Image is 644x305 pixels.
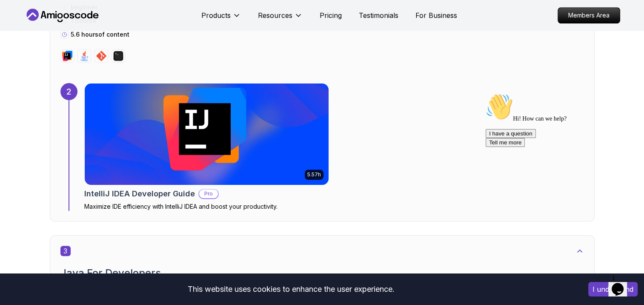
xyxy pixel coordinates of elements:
iframe: chat widget [608,271,635,296]
a: IntelliJ IDEA Developer Guide card5.57hIntelliJ IDEA Developer GuideProMaximize IDE efficiency wi... [84,83,329,211]
p: Maximize IDE efficiency with IntelliJ IDEA and boost your productivity. [84,202,329,211]
h2: IntelliJ IDEA Developer Guide [84,188,195,200]
img: terminal logo [113,51,123,61]
div: 👋Hi! How can we help?I have a questionTell me more [3,3,157,57]
button: Products [201,10,241,27]
button: Resources [258,10,303,27]
a: Pricing [320,10,342,20]
p: 5.57h [307,171,321,178]
p: Pro [199,190,218,198]
h2: Java For Developers [60,266,584,280]
span: Hi! How can we help? [3,26,84,32]
img: java logo [79,51,89,61]
p: Members Area [558,8,620,23]
img: intellij logo [62,51,72,61]
p: Resources [258,10,292,20]
button: Accept cookies [588,282,638,296]
a: Testimonials [359,10,398,20]
span: 3 [60,246,71,256]
a: Members Area [558,7,620,23]
div: 2 [60,83,77,100]
p: 5.6 hours of content [71,30,129,39]
a: For Business [415,10,457,20]
iframe: chat widget [482,90,635,267]
img: git logo [96,51,106,61]
div: This website uses cookies to enhance the user experience. [6,280,575,299]
img: :wave: [3,3,31,31]
button: Tell me more [3,48,43,57]
button: I have a question [3,39,54,48]
p: Products [201,10,231,20]
img: IntelliJ IDEA Developer Guide card [85,83,329,185]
